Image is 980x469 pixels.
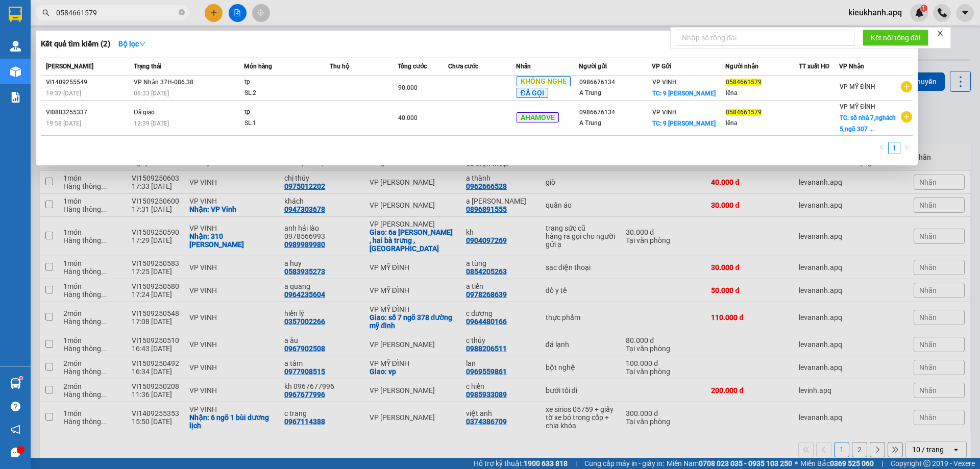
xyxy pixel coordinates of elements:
[398,84,418,91] span: 90.000
[244,77,321,88] div: tp
[903,144,910,151] span: right
[799,63,830,70] span: TT xuất HĐ
[840,83,875,90] span: VP MỸ ĐÌNH
[10,41,21,52] img: warehouse-icon
[725,63,758,70] span: Người nhận
[244,118,321,129] div: SL: 1
[726,109,762,116] span: 0584661579
[118,40,146,48] strong: Bộ lọc
[244,107,321,118] div: tp
[889,142,900,154] a: 1
[876,142,888,154] li: Previous Page
[46,120,81,127] span: 19:58 [DATE]
[134,90,169,97] span: 06:33 [DATE]
[676,30,854,46] input: Nhập số tổng đài
[244,63,272,70] span: Món hàng
[9,7,22,22] img: logo-vxr
[516,63,531,70] span: Nhãn
[11,402,20,411] span: question-circle
[579,63,607,70] span: Người gửi
[579,88,652,98] div: A Trung
[46,77,131,88] div: VI1409255549
[330,63,349,70] span: Thu hộ
[19,377,22,380] sup: 1
[937,30,944,37] span: close
[179,8,185,18] span: close-circle
[900,142,913,154] button: right
[11,448,20,457] span: message
[134,63,161,70] span: Trạng thái
[10,66,21,77] img: warehouse-icon
[888,142,900,154] li: 1
[110,36,154,52] button: Bộ lọcdown
[517,76,571,86] span: KHÔNG NGHE
[244,88,321,99] div: SL: 2
[42,9,50,16] span: search
[41,39,110,50] h3: Kết quả tìm kiếm ( 2 )
[517,112,559,122] span: AHAMOVE
[652,120,716,127] span: TC: 9 [PERSON_NAME]
[871,32,920,43] span: Kết nối tổng đài
[134,109,155,116] span: Đã giao
[652,109,677,116] span: VP VINH
[652,63,671,70] span: VP Gửi
[448,63,478,70] span: Chưa cước
[579,77,652,88] div: 0986676134
[726,88,798,98] div: lêna
[879,144,885,151] span: left
[839,63,864,70] span: VP Nhận
[11,425,20,434] span: notification
[517,88,548,98] span: ĐÃ GỌI
[56,7,177,18] input: Tìm tên, số ĐT hoặc mã đơn
[134,120,169,127] span: 12:39 [DATE]
[901,81,912,92] span: plus-circle
[46,63,93,70] span: [PERSON_NAME]
[46,107,131,118] div: VI0803255337
[398,63,427,70] span: Tổng cước
[579,118,652,129] div: A Trung
[840,103,875,110] span: VP MỸ ĐÌNH
[134,79,193,86] span: VP Nhận 37H-086.38
[652,79,677,86] span: VP VINH
[876,142,888,154] button: left
[179,9,185,15] span: close-circle
[46,90,81,97] span: 19:37 [DATE]
[840,114,896,133] span: TC: số nhà 7,nghách 5,ngõ 307 ...
[863,30,928,46] button: Kết nối tổng đài
[652,90,716,97] span: TC: 9 [PERSON_NAME]
[398,114,418,121] span: 40.000
[901,111,912,122] span: plus-circle
[726,79,762,86] span: 0584661579
[10,378,21,389] img: warehouse-icon
[579,107,652,118] div: 0986676134
[900,142,913,154] li: Next Page
[139,40,146,47] span: down
[10,92,21,103] img: solution-icon
[726,118,798,129] div: lêna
